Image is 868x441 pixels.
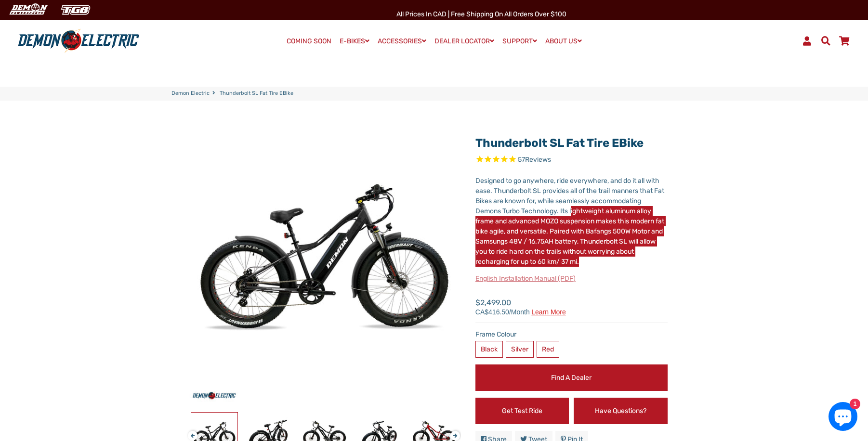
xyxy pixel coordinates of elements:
a: SUPPORT [499,34,540,48]
img: Demon Electric logo [14,28,143,53]
a: ABOUT US [542,34,585,48]
label: Black [475,341,503,358]
a: Demon Electric [171,90,210,98]
a: ACCESSORIES [374,34,430,48]
inbox-online-store-chat: Shopify online store chat [826,402,860,433]
a: DEALER LOCATOR [431,34,498,48]
span: Rated 4.9 out of 5 stars 57 reviews [475,155,668,166]
button: Previous [188,426,194,437]
a: Get Test Ride [475,398,569,424]
label: Frame Colour [475,329,668,339]
a: English Installation Manual (PDF) [475,274,576,283]
a: COMING SOON [283,35,335,48]
span: Designed to go anywhere, ride everywhere, and do it all with ease. Thunderbolt SL provides all of... [475,177,664,266]
span: Thunderbolt SL Fat Tire eBike [220,90,293,98]
button: Next [450,426,456,437]
span: $2,499.00 [475,297,566,315]
span: 57 reviews [518,156,551,164]
label: Silver [506,341,534,358]
img: TGB Canada [56,2,95,18]
span: All Prices in CAD | Free shipping on all orders over $100 [396,10,566,18]
a: Have Questions? [574,398,668,424]
a: Find a Dealer [475,364,668,391]
img: Demon Electric [5,2,51,18]
span: Reviews [525,156,551,164]
a: Thunderbolt SL Fat Tire eBike [475,136,644,150]
a: E-BIKES [336,34,373,48]
label: Red [537,341,559,358]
